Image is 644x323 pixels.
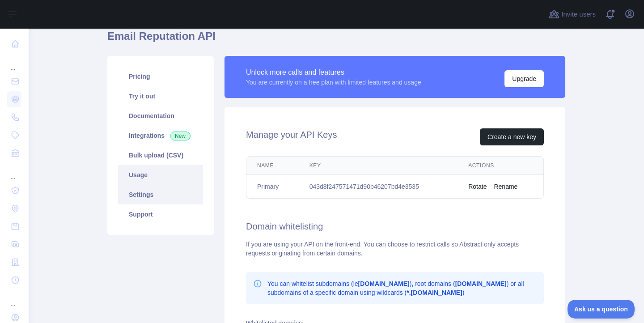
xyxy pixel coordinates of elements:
h1: Email Reputation API [107,29,565,51]
div: ... [7,54,21,72]
a: Usage [118,165,203,185]
div: Unlock more calls and features [246,67,421,78]
h2: Domain whitelisting [246,220,544,233]
p: You can whitelist subdomains (ie ), root domains ( ) or all subdomains of a specific domain using... [267,279,537,297]
button: Create a new key [480,128,544,145]
td: 043d8f247571471d90b46207bd4e3535 [299,175,458,199]
h2: Manage your API Keys [246,128,337,145]
td: Primary [246,175,299,199]
a: Bulk upload (CSV) [118,145,203,165]
div: ... [7,290,21,308]
b: [DOMAIN_NAME] [455,280,507,287]
div: If you are using your API on the front-end. You can choose to restrict calls so Abstract only acc... [246,240,544,258]
iframe: Toggle Customer Support [568,300,635,319]
a: Settings [118,185,203,204]
b: *.[DOMAIN_NAME] [407,289,462,296]
a: Support [118,204,203,224]
a: Try it out [118,86,203,106]
span: New [170,132,191,140]
span: Invite users [561,9,596,20]
th: Key [299,157,458,175]
b: [DOMAIN_NAME] [358,280,410,287]
div: ... [7,163,21,181]
button: Rotate [468,182,487,191]
button: Upgrade [504,70,544,87]
a: Documentation [118,106,203,126]
button: Invite users [547,7,597,21]
a: Integrations New [118,126,203,145]
th: Actions [458,157,543,175]
a: Pricing [118,67,203,86]
div: You are currently on a free plan with limited features and usage [246,78,421,87]
th: Name [246,157,299,175]
button: Rename [494,182,517,191]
